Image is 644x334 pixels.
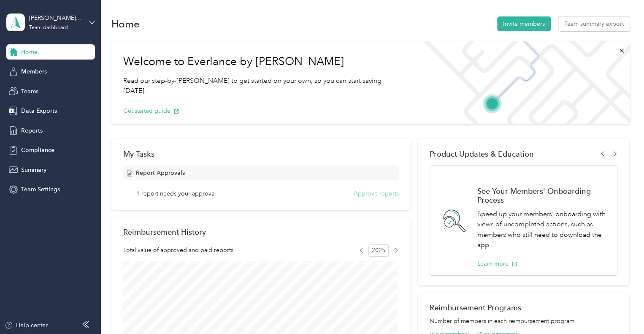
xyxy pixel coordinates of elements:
button: Get started guide [123,106,179,115]
button: Invite members [497,16,551,31]
h2: Reimbursement Programs [430,303,617,312]
span: 1 report needs your approval [136,189,216,198]
span: Team Settings [21,185,60,194]
h2: Reimbursement History [123,228,206,236]
h1: Welcome to Everlance by [PERSON_NAME] [123,55,403,68]
p: Read our step-by-[PERSON_NAME] to get started on your own, so you can start saving [DATE]. [123,76,403,96]
button: Learn more [477,259,517,268]
div: Team dashboard [29,25,68,30]
div: [PERSON_NAME][EMAIL_ADDRESS][PERSON_NAME][DOMAIN_NAME] [29,14,82,22]
img: Welcome to everlance [415,41,629,124]
button: Team summary export [558,16,630,31]
span: Teams [21,87,38,96]
span: Product Updates & Education [430,149,534,158]
p: Number of members in each reimbursement program. [430,317,617,326]
iframe: Everlance-gr Chat Button Frame [597,287,644,334]
span: Home [21,48,38,57]
span: Total value of approved and paid reports [123,246,233,255]
h1: See Your Members' Onboarding Process [477,187,608,204]
span: Reports [21,126,43,135]
p: Speed up your members' onboarding with views of uncompleted actions, such as members who still ne... [477,209,608,250]
span: Data Exports [21,106,57,115]
span: Compliance [21,146,54,155]
span: Report Approvals [136,168,185,177]
h1: Home [111,19,140,28]
button: Help center [5,321,48,330]
div: My Tasks [123,149,399,158]
button: Approve reports [354,189,399,198]
span: Summary [21,166,46,174]
span: Members [21,67,47,76]
span: 2025 [368,244,389,257]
